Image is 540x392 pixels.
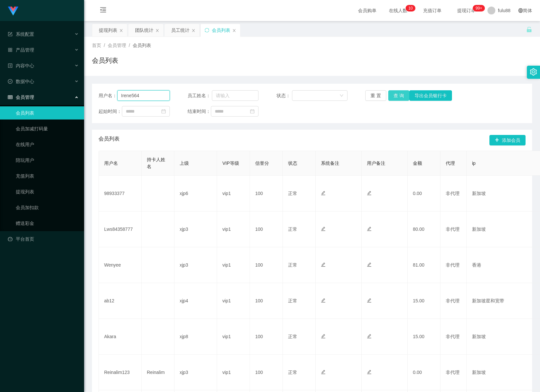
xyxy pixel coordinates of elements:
[8,7,18,16] img: logo.9652507e.png
[8,79,12,84] i: 图标: check-circle-o
[8,47,34,53] span: 产品管理
[288,191,297,196] span: 正常
[99,108,122,115] span: 起始时间：
[386,8,411,13] span: 在线人数
[340,94,344,98] i: 图标: down
[16,106,79,120] a: 会员列表
[446,334,460,339] span: 非代理
[133,43,151,48] span: 会员列表
[288,370,297,375] span: 正常
[174,211,217,247] td: xjp3
[367,334,371,338] i: 图标: edit
[526,27,532,33] i: 图标: unlock
[321,227,326,231] i: 图标: edit
[104,161,118,166] span: 用户名
[367,298,371,303] i: 图标: edit
[188,108,211,115] span: 结束时间：
[99,283,142,319] td: ab12
[8,32,34,37] span: 系统配置
[518,8,523,13] i: 图标: global
[117,90,170,101] input: 请输入
[367,262,371,267] i: 图标: edit
[408,176,440,211] td: 0.00
[472,161,476,166] span: ip
[161,109,166,114] i: 图标: calendar
[217,247,250,283] td: vip1
[250,109,255,114] i: 图标: calendar
[408,5,411,11] p: 1
[250,319,283,355] td: 100
[367,370,371,374] i: 图标: edit
[8,48,12,52] i: 图标: appstore-o
[92,0,114,21] i: 图标: menu-fold
[99,176,142,211] td: 98933377
[119,29,123,33] i: 图标: close
[217,355,250,390] td: vip1
[174,176,217,211] td: xjp6
[8,79,34,84] span: 数据中心
[321,334,326,338] i: 图标: edit
[99,135,120,145] span: 会员列表
[288,298,297,303] span: 正常
[8,63,34,68] span: 内容中心
[8,63,12,68] i: 图标: profile
[16,122,79,135] a: 会员加减打码量
[454,8,479,13] span: 提现订单
[99,92,117,99] span: 用户名：
[277,92,292,99] span: 状态：
[217,283,250,319] td: vip1
[489,135,526,145] button: 图标: plus添加会员
[446,227,460,232] span: 非代理
[250,211,283,247] td: 100
[232,29,236,33] i: 图标: close
[288,161,297,166] span: 状态
[16,169,79,183] a: 充值列表
[135,24,153,36] div: 团队统计
[99,355,142,390] td: Reinalim123
[99,24,117,36] div: 提现列表
[408,211,440,247] td: 80.00
[473,5,485,11] sup: 184
[406,5,415,11] sup: 10
[217,176,250,211] td: vip1
[217,319,250,355] td: vip1
[188,92,212,99] span: 员工姓名：
[530,68,537,76] i: 图标: setting
[255,161,269,166] span: 信誉分
[99,211,142,247] td: Lws84358777
[171,24,190,36] div: 员工统计
[367,191,371,195] i: 图标: edit
[108,43,126,48] span: 会员管理
[250,176,283,211] td: 100
[104,43,105,48] span: /
[16,138,79,151] a: 在线用户
[321,191,326,195] i: 图标: edit
[408,319,440,355] td: 15.00
[250,355,283,390] td: 100
[174,355,217,390] td: xjp3
[174,283,217,319] td: xjp4
[321,262,326,267] i: 图标: edit
[16,154,79,167] a: 陪玩用户
[205,28,209,33] i: 图标: sync
[174,247,217,283] td: xjp3
[446,262,460,268] span: 非代理
[16,185,79,198] a: 提现列表
[408,247,440,283] td: 81.00
[129,43,130,48] span: /
[367,161,385,166] span: 用户备注
[446,298,460,303] span: 非代理
[142,355,174,390] td: Reinalim
[408,355,440,390] td: 0.00
[446,161,455,166] span: 代理
[321,298,326,303] i: 图标: edit
[321,161,339,166] span: 系统备注
[8,32,12,36] i: 图标: form
[155,29,159,33] i: 图标: close
[413,161,422,166] span: 金额
[420,8,445,13] span: 充值订单
[446,191,460,196] span: 非代理
[8,95,12,99] i: 图标: table
[99,319,142,355] td: Akara
[321,370,326,374] i: 图标: edit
